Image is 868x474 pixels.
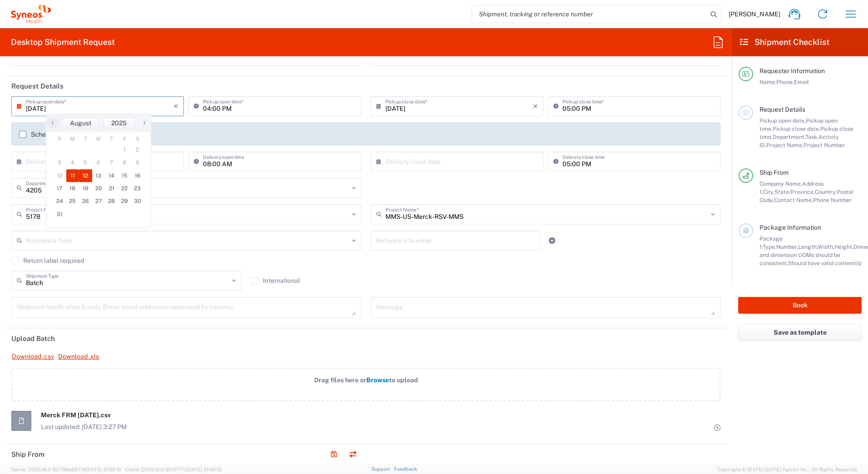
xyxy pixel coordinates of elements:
a: Add Reference [546,234,558,247]
span: 24 [53,195,66,207]
span: 29 [118,195,131,207]
span: 4 [66,156,79,169]
span: 11 [66,169,79,182]
span: August [70,119,91,127]
span: Department, [773,133,805,140]
span: 25 [66,195,79,207]
span: Task, [805,133,819,140]
th: weekday [105,134,118,143]
h2: Shipment Checklist [740,37,829,48]
span: 13 [92,169,105,182]
span: 18 [66,182,79,195]
i: × [533,99,538,114]
span: 19 [79,182,92,195]
span: Package Information [759,224,821,231]
button: 2025 [103,118,135,128]
span: Phone Number [813,197,852,203]
span: Client: 2025.16.0-8fc0770 [125,467,222,472]
span: Height, [834,243,853,250]
span: 9 [131,156,144,169]
th: weekday [131,134,144,143]
span: Request Details [759,106,805,113]
span: 27 [92,195,105,207]
th: weekday [53,134,66,143]
span: Number, [776,243,798,250]
span: State/Province, [774,188,815,195]
span: 23 [131,182,144,195]
label: Return label required [11,257,84,264]
span: › [138,117,151,128]
span: 15 [118,169,131,182]
span: Copyright © [DATE]-[DATE] Agistix Inc., All Rights Reserved [717,465,857,474]
span: Project Name, [766,142,804,148]
a: Feedback [394,466,417,472]
th: weekday [66,134,79,143]
span: 31 [53,208,66,221]
bs-datepicker-navigation-view: ​ ​ ​ [46,118,151,128]
span: [DATE] 10:40:19 [186,467,222,472]
th: weekday [118,134,131,143]
span: 12 [79,169,92,182]
span: Server: 2025.16.0-82789e55714 [11,467,121,472]
span: Pickup close date, [773,125,820,132]
i: × [173,99,178,114]
span: Project Number [804,142,845,148]
a: Support [371,466,394,472]
span: Pickup open date, [759,117,806,124]
span: 8 [118,156,131,169]
span: 16 [131,169,144,182]
span: Phone, [776,79,794,85]
span: Drag files here or [314,376,366,384]
h2: Request Details [11,82,64,91]
span: Company Name, [759,180,802,187]
span: Type, [763,243,776,250]
a: Download .csv [11,349,54,365]
span: Ship From [759,169,789,176]
th: weekday [79,134,92,143]
span: [DATE] 10:56:16 [86,467,121,472]
span: Requester Information [759,67,825,74]
span: 30 [131,195,144,207]
button: › [137,118,151,128]
span: 14 [105,169,118,182]
button: August [62,118,99,128]
span: Width, [818,243,834,250]
span: ‹ [46,117,59,128]
span: Length, [798,243,818,250]
span: to upload [389,376,418,384]
span: Email [794,79,809,85]
span: Last updated: [DATE] 3:27 PM [41,423,127,431]
h2: Upload Batch [11,334,55,343]
h2: Desktop Shipment Request [11,37,115,48]
span: Package 1: [759,235,783,250]
span: Contact Name, [774,197,813,203]
button: ‹ [46,118,60,128]
span: 5 [79,156,92,169]
button: Save as template [738,324,862,341]
span: 17 [53,182,66,195]
label: International [251,277,300,284]
span: [PERSON_NAME] [729,10,780,18]
button: Book [738,297,862,314]
span: 20 [92,182,105,195]
span: 22 [118,182,131,195]
span: Country, [815,188,837,195]
span: 6 [92,156,105,169]
span: Should have valid content(s) [788,260,862,267]
th: weekday [92,134,105,143]
a: Download .xls [58,349,99,365]
h2: Ship From [11,450,44,459]
span: 10 [53,169,66,182]
bs-datepicker-container: calendar [46,114,151,228]
span: 21 [105,182,118,195]
span: Merck FRM [DATE].csv [41,411,127,419]
span: 7 [105,156,118,169]
span: 2 [131,143,144,156]
label: Schedule pickup [19,131,79,138]
span: City, [763,188,774,195]
span: 2025 [111,119,127,127]
span: Name, [759,79,776,85]
span: 28 [105,195,118,207]
span: 1 [118,143,131,156]
span: Browse [366,376,389,384]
